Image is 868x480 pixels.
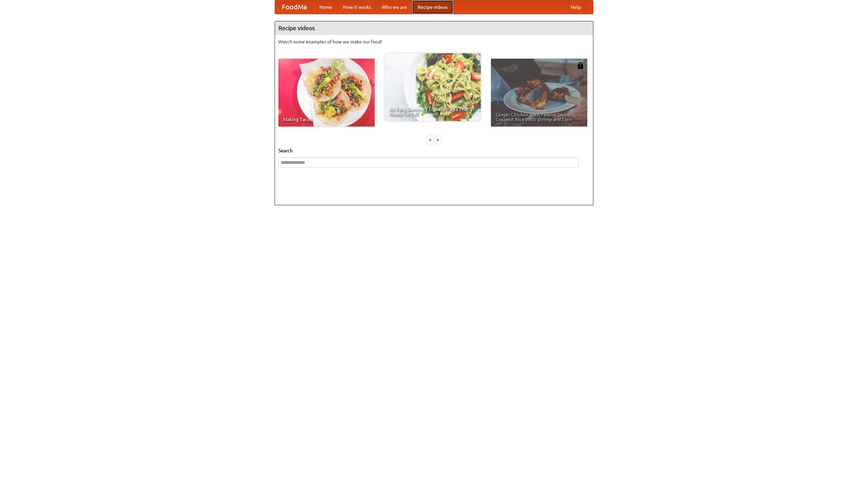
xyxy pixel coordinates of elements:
p: Watch some examples of how we make our food! [278,38,590,45]
a: FoodMe [275,0,314,14]
a: Who we are [376,0,412,14]
a: Home [314,0,338,14]
a: How it works [338,0,376,14]
img: 483408.png [577,62,584,69]
h5: Search [278,147,590,154]
div: « [427,135,433,144]
a: An Easy, Summery Tomato Pasta That's Ready for Fall [384,53,481,121]
div: » [435,135,441,144]
a: Making Tacos [278,59,375,127]
a: Recipe videos [412,0,453,14]
span: Making Tacos [283,117,370,122]
span: An Easy, Summery Tomato Pasta That's Ready for Fall [389,107,476,116]
h4: Recipe videos [275,21,593,35]
a: Help [565,0,586,14]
